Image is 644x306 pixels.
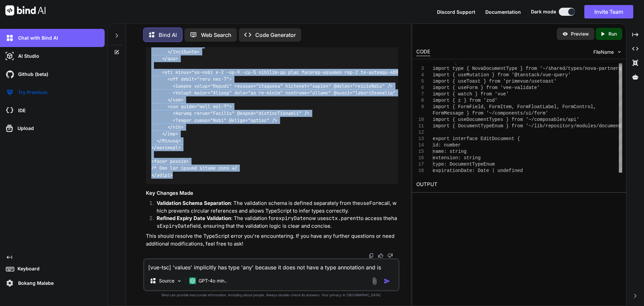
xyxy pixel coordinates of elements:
img: Pick Models [176,278,182,284]
div: 5 [416,78,424,85]
span: import { useDocumentTypes } from '~/composables/ap [433,117,574,122]
div: 18 [416,168,424,174]
span: import { DocumentTypeEnum } from '~/lib/repository [433,123,574,129]
p: Github (beta) [15,71,48,78]
span: import type { NovaDocumentType } from '~/shared/ty [433,66,574,71]
img: attachment [371,277,378,285]
code: hasExpiryDate [157,215,397,229]
img: settings [4,277,15,289]
button: Documentation [485,8,521,15]
code: useForm [360,200,381,207]
span: import { FormField, FormItem, FormFloatLabel, Form [433,104,574,110]
span: import { useMutation } from '@tanstack/vue-query' [433,72,571,78]
div: 6 [416,85,424,91]
p: IDE [15,107,25,114]
p: Keyboard [15,265,40,272]
h2: OUTPUT [412,177,626,192]
div: 16 [416,155,424,161]
p: Web Search [201,31,231,39]
div: 8 [416,97,424,104]
span: import { watch } from 'vue' [433,91,509,97]
img: Bind AI [5,5,46,15]
span: id: number [433,142,461,148]
div: 13 [416,136,424,142]
p: AI Studio [15,53,39,59]
p: Bind can provide inaccurate information, including about people. Always double-check its answers.... [143,293,399,298]
div: 15 [416,148,424,155]
span: Control, [574,104,596,110]
span: export interface EditDocument { [433,136,520,141]
img: like [378,253,383,258]
h3: Key Changes Made [146,189,398,197]
img: preview [562,31,568,37]
p: : The validation schema is defined separately from the call, which prevents circular references a... [157,200,398,215]
p: Code Generator [255,31,296,39]
span: Discord Support [437,9,475,15]
img: cloudideIcon [4,105,15,116]
img: githubDark [4,69,15,80]
div: 12 [416,129,424,136]
span: i' [574,117,579,122]
p: GPT-4o min.. [199,277,227,284]
strong: Refined Expiry Date Validation [157,215,231,221]
div: 4 [416,72,424,78]
p: Upload [15,125,34,132]
button: Discord Support [437,8,475,15]
code: ctx.parent [329,215,359,222]
span: extension: string [433,155,481,161]
span: name: string [433,149,467,154]
code: expiryDate [276,215,306,222]
span: type: DocumentTypeEnum [433,162,495,167]
img: premium [4,87,15,98]
p: This should resolve the TypeScript error you're encountering. If you have any further questions o... [146,232,398,248]
span: /modules/documents' [574,123,627,129]
p: Chat with Bind AI [15,35,58,41]
span: pes/nova-partners' [574,66,624,71]
img: chevron down [616,49,622,55]
img: GPT-4o mini [189,277,196,284]
img: icon [384,278,390,285]
div: 3 [416,65,424,72]
p: Try Premium [15,89,48,96]
div: 11 [416,123,424,129]
span: import { z } from 'zod' [433,98,497,103]
img: copy [369,253,374,258]
p: : The validation for now uses to access the field, ensuring that the validation logic is clear an... [157,215,398,230]
div: 17 [416,161,424,168]
div: CODE [416,48,430,56]
img: dislike [387,253,393,258]
img: darkChat [4,32,15,44]
span: import { useForm } from 'vee-validate' [433,85,540,90]
p: Bind AI [159,31,177,39]
button: Invite Team [584,5,633,18]
strong: Validation Schema Separation [157,200,231,206]
p: Bokang Malebe [15,280,54,287]
span: FileName [593,49,614,55]
div: 10 [416,117,424,123]
span: expirationDate: Date | undefined [433,168,523,173]
span: Documentation [485,9,521,15]
div: 9 [416,104,424,110]
p: Run [608,31,617,37]
div: 14 [416,142,424,148]
span: import { useToast } from 'primevue/usetoast' [433,79,557,84]
div: 7 [416,91,424,97]
img: darkAi-studio [4,50,15,62]
p: Source [159,277,174,284]
span: FormMessage } from '~/components/ui/form' [433,111,548,116]
p: Preview [571,31,589,37]
span: Dark mode [531,8,556,15]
